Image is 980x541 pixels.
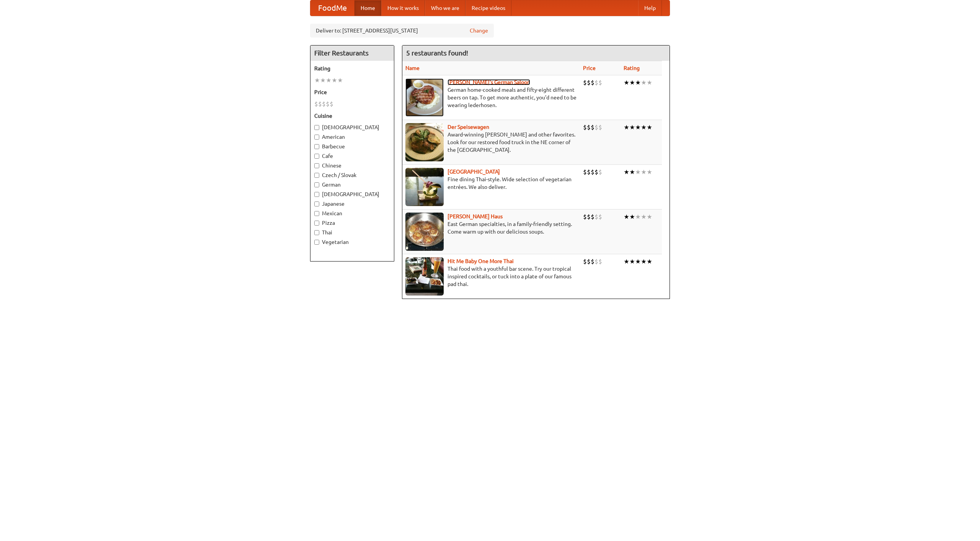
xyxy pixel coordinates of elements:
h5: Rating [314,65,390,72]
label: Barbecue [314,143,390,150]
li: ★ [320,76,326,84]
li: $ [595,213,598,221]
b: Hit Me Baby One More Thai [448,258,514,264]
a: FoodMe [310,0,354,16]
li: $ [595,123,598,132]
li: $ [318,100,322,108]
h5: Cuisine [314,112,390,120]
a: Rating [624,65,640,71]
li: ★ [326,76,332,84]
li: $ [598,257,602,266]
input: American [314,135,319,140]
h4: Filter Restaurants [310,45,394,61]
li: ★ [629,213,635,221]
a: [PERSON_NAME] Haus [448,213,503,219]
li: $ [583,213,587,221]
li: ★ [629,257,635,266]
li: $ [595,78,598,87]
img: kohlhaus.jpg [405,213,444,251]
li: ★ [624,123,629,132]
img: speisewagen.jpg [405,123,444,161]
a: How it works [381,0,425,16]
li: ★ [635,78,641,87]
input: Czech / Slovak [314,173,319,178]
a: Der Speisewagen [448,124,489,130]
li: ★ [641,123,647,132]
li: ★ [629,168,635,176]
li: ★ [332,76,337,84]
label: Pizza [314,219,390,227]
p: Fine dining Thai-style. Wide selection of vegetarian entrées. We also deliver. [405,175,577,191]
li: ★ [641,257,647,266]
li: $ [598,123,602,132]
li: ★ [641,78,647,87]
li: ★ [635,123,641,132]
input: Chinese [314,163,319,168]
label: Czech / Slovak [314,171,390,179]
p: German home-cooked meals and fifty-eight different beers on tap. To get more authentic, you'd nee... [405,86,577,109]
li: ★ [624,78,629,87]
li: $ [587,168,591,176]
li: $ [583,123,587,132]
li: ★ [635,257,641,266]
img: satay.jpg [405,168,444,206]
input: Cafe [314,154,319,159]
li: ★ [629,123,635,132]
li: $ [591,78,595,87]
li: ★ [641,168,647,176]
li: ★ [624,213,629,221]
li: ★ [641,213,647,221]
input: Pizza [314,221,319,226]
a: [GEOGRAPHIC_DATA] [448,169,500,175]
li: ★ [647,123,652,132]
label: Thai [314,229,390,236]
input: Thai [314,230,319,235]
label: [DEMOGRAPHIC_DATA] [314,123,390,131]
li: ★ [647,78,652,87]
a: Recipe videos [465,0,511,16]
li: $ [591,213,595,221]
li: $ [595,168,598,176]
li: $ [587,213,591,221]
p: Award-winning [PERSON_NAME] and other favorites. Look for our restored food truck in the NE corne... [405,131,577,154]
a: Who we are [425,0,465,16]
li: ★ [624,257,629,266]
li: ★ [647,168,652,176]
li: $ [598,78,602,87]
li: $ [591,123,595,132]
input: German [314,182,319,187]
li: $ [330,100,333,108]
li: ★ [635,168,641,176]
li: $ [591,168,595,176]
li: $ [591,257,595,266]
h5: Price [314,88,390,96]
p: Thai food with a youthful bar scene. Try our tropical inspired cocktails, or tuck into a plate of... [405,265,577,288]
li: ★ [635,213,641,221]
li: $ [587,78,591,87]
label: Japanese [314,200,390,208]
li: ★ [337,76,343,84]
li: $ [598,168,602,176]
label: American [314,133,390,141]
li: $ [587,257,591,266]
input: Mexican [314,211,319,216]
p: East German specialties, in a family-friendly setting. Come warm up with our delicious soups. [405,220,577,236]
input: [DEMOGRAPHIC_DATA] [314,125,319,130]
a: [PERSON_NAME]'s German Saloon [448,79,530,85]
label: [DEMOGRAPHIC_DATA] [314,190,390,198]
label: German [314,181,390,188]
li: $ [322,100,326,108]
a: Name [405,65,420,71]
li: ★ [624,168,629,176]
li: $ [598,213,602,221]
li: $ [326,100,330,108]
label: Vegetarian [314,238,390,246]
li: $ [595,257,598,266]
a: Change [470,27,488,34]
input: [DEMOGRAPHIC_DATA] [314,192,319,197]
label: Cafe [314,152,390,160]
li: $ [583,257,587,266]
